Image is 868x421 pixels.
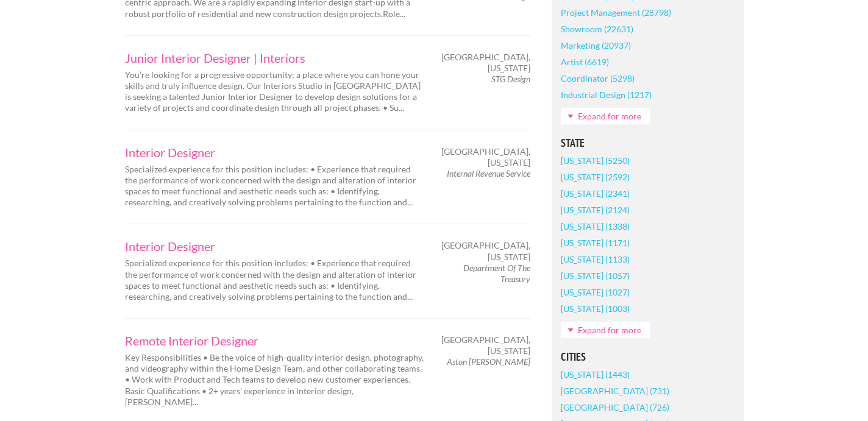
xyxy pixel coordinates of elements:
a: Interior Designer [125,146,424,158]
a: Remote Interior Designer [125,334,424,347]
h5: Cities [561,352,735,363]
a: [GEOGRAPHIC_DATA] (726) [561,399,669,416]
em: Internal Revenue Service [447,168,530,179]
a: [US_STATE] (2341) [561,185,630,202]
span: [GEOGRAPHIC_DATA], [US_STATE] [441,146,530,168]
em: STG Design [491,74,530,84]
a: Marketing (20937) [561,37,631,54]
a: [US_STATE] (1133) [561,251,630,267]
span: [GEOGRAPHIC_DATA], [US_STATE] [441,240,530,262]
p: You’re looking for a progressive opportunity; a place where you can hone your skills and truly in... [125,69,424,114]
span: [GEOGRAPHIC_DATA], [US_STATE] [441,52,530,74]
a: [US_STATE] (1443) [561,366,630,383]
a: [US_STATE] (2592) [561,169,630,185]
a: Coordinator (5298) [561,70,635,87]
p: Specialized experience for this position includes: • Experience that required the performance of ... [125,258,424,302]
a: Interior Designer [125,240,424,252]
a: [US_STATE] (5250) [561,152,630,169]
a: [US_STATE] (1003) [561,300,630,317]
a: Project Management (28798) [561,4,671,21]
a: Expand for more [561,322,650,338]
a: [US_STATE] (1027) [561,284,630,300]
em: Department Of The Treasury [463,263,530,284]
p: Key Responsibilities • Be the voice of high-quality interior design, photography, and videography... [125,352,424,408]
p: Specialized experience for this position includes: • Experience that required the performance of ... [125,164,424,208]
a: Industrial Design (1217) [561,87,652,103]
a: [US_STATE] (2124) [561,202,630,218]
a: [GEOGRAPHIC_DATA] (731) [561,383,669,399]
a: Expand for more [561,108,650,124]
a: [US_STATE] (1171) [561,235,630,251]
span: [GEOGRAPHIC_DATA], [US_STATE] [441,334,530,356]
em: Aston [PERSON_NAME] [447,356,530,367]
a: Junior Interior Designer | Interiors [125,52,424,64]
a: Artist (6619) [561,54,609,70]
h5: State [561,138,735,149]
a: Showroom (22631) [561,21,633,37]
a: [US_STATE] (1057) [561,267,630,284]
a: [US_STATE] (1338) [561,218,630,235]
